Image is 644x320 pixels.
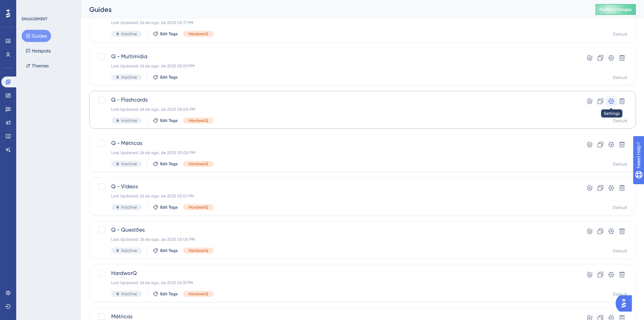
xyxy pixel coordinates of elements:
[111,20,560,25] div: Last Updated: 26 de ago. de 2025 05:17 PM
[111,280,560,285] div: Last Updated: 26 de ago. de 2025 02:31 PM
[613,248,627,254] div: Default
[613,292,627,297] div: Default
[153,31,178,37] button: Edit Tags
[153,161,178,167] button: Edit Tags
[160,205,178,210] span: Edit Tags
[111,237,560,242] div: Last Updated: 26 de ago. de 2025 05:04 PM
[189,31,208,37] span: HardworQ
[613,31,627,37] div: Default
[22,45,55,57] button: Hotspots
[153,291,178,297] button: Edit Tags
[153,205,178,210] button: Edit Tags
[121,31,137,37] span: Inactive
[111,193,560,199] div: Last Updated: 26 de ago. de 2025 05:01 PM
[121,74,137,80] span: Inactive
[153,74,178,80] button: Edit Tags
[599,7,632,12] span: Publish Changes
[111,63,560,69] div: Last Updated: 26 de ago. de 2025 05:09 PM
[121,291,137,297] span: Inactive
[613,205,627,210] div: Default
[595,4,636,15] button: Publish Changes
[613,75,627,80] div: Default
[111,107,560,112] div: Last Updated: 26 de ago. de 2025 05:00 PM
[160,291,178,297] span: Edit Tags
[121,118,137,123] span: Inactive
[111,183,560,191] span: Q - Vídeos
[153,248,178,253] button: Edit Tags
[22,16,47,22] div: ENGAGEMENT
[111,52,560,61] span: Q - Multimídia
[89,5,578,14] div: Guides
[160,118,178,123] span: Edit Tags
[189,205,208,210] span: HardworQ
[613,162,627,167] div: Default
[189,161,208,167] span: HardworQ
[160,74,178,80] span: Edit Tags
[189,118,208,123] span: HardworQ
[22,60,53,72] button: Themes
[111,139,560,147] span: Q - Métricas
[160,248,178,253] span: Edit Tags
[111,269,560,277] span: HardworQ
[121,205,137,210] span: Inactive
[613,118,627,124] div: Default
[111,96,560,104] span: Q - Flashcards
[616,293,636,314] iframe: UserGuiding AI Assistant Launcher
[189,291,208,297] span: HardworQ
[160,161,178,167] span: Edit Tags
[111,150,560,155] div: Last Updated: 26 de ago. de 2025 05:00 PM
[121,248,137,253] span: Inactive
[16,2,42,10] span: Need Help?
[121,161,137,167] span: Inactive
[160,31,178,37] span: Edit Tags
[153,118,178,123] button: Edit Tags
[111,226,560,234] span: Q - Questões
[189,248,208,253] span: HardworQ
[22,30,51,42] button: Guides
